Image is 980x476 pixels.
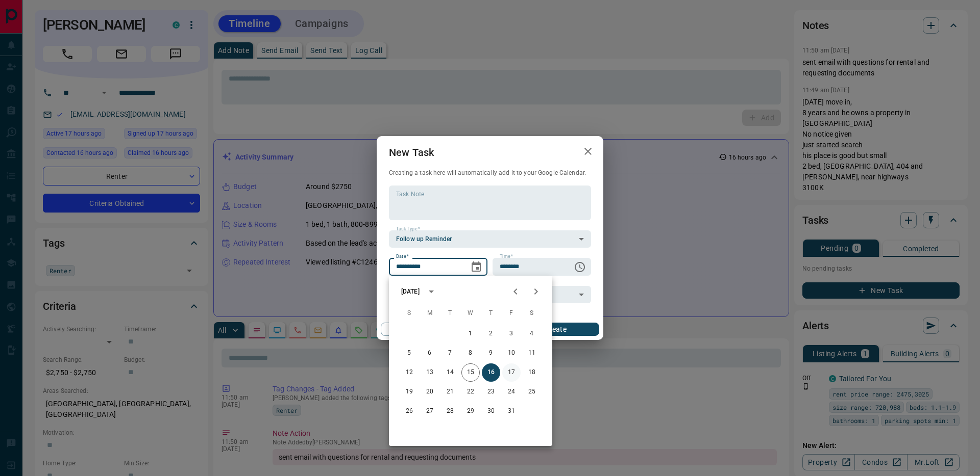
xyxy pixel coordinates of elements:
button: 8 [461,344,480,362]
span: Thursday [482,303,500,324]
button: 20 [421,383,439,401]
label: Task Type [396,226,420,232]
button: 12 [400,363,419,382]
button: 30 [482,402,500,420]
div: Follow up Reminder [389,230,591,248]
button: 16 [482,363,500,382]
button: 4 [523,325,541,343]
button: 11 [523,344,541,362]
button: Next month [526,281,546,302]
button: 25 [523,383,541,401]
button: 3 [502,325,521,343]
button: 10 [502,344,521,362]
button: 6 [421,344,439,362]
button: Create [512,323,599,336]
button: 19 [400,383,419,401]
button: 29 [461,402,480,420]
button: 28 [441,402,459,420]
span: Sunday [400,303,419,324]
span: Tuesday [441,303,459,324]
button: 14 [441,363,459,382]
button: 18 [523,363,541,382]
label: Time [500,253,513,260]
button: 13 [421,363,439,382]
div: [DATE] [401,287,420,296]
button: 31 [502,402,521,420]
button: Cancel [381,323,468,336]
label: Date [396,253,409,260]
h2: New Task [377,136,446,169]
button: 15 [461,363,480,382]
button: 1 [461,325,480,343]
button: Choose time, selected time is 6:00 AM [570,257,590,277]
button: Previous month [505,281,526,302]
span: Monday [421,303,439,324]
button: 22 [461,383,480,401]
span: Saturday [523,303,541,324]
button: Choose date, selected date is Oct 16, 2025 [466,257,486,277]
button: 2 [482,325,500,343]
button: 21 [441,383,459,401]
span: Friday [502,303,521,324]
button: 24 [502,383,521,401]
p: Creating a task here will automatically add it to your Google Calendar. [389,169,591,177]
button: 9 [482,344,500,362]
button: 17 [502,363,521,382]
button: 7 [441,344,459,362]
button: 26 [400,402,419,420]
button: 23 [482,383,500,401]
button: 5 [400,344,419,362]
span: Wednesday [461,303,480,324]
button: calendar view is open, switch to year view [423,283,440,300]
button: 27 [421,402,439,420]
